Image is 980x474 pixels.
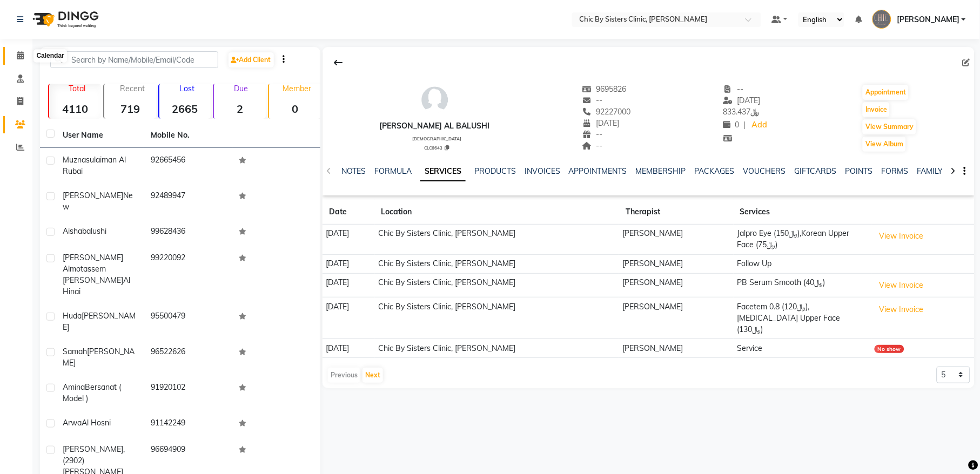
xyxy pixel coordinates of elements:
span: huda [63,311,82,321]
td: 99628436 [144,219,232,246]
a: INVOICES [525,166,560,176]
a: Add [750,118,769,133]
th: Date [323,200,375,225]
button: View Summary [863,119,916,134]
td: [DATE] [323,297,375,339]
span: 0 [723,120,740,130]
div: Calendar [33,50,66,63]
td: [DATE] [323,225,375,255]
button: View Invoice [875,277,929,294]
span: 92227000 [582,107,631,117]
a: FORMS [882,166,909,176]
button: Appointment [863,85,909,100]
span: muzna [63,155,86,165]
td: [PERSON_NAME] [619,297,734,339]
input: Search by Name/Mobile/Email/Code [50,51,218,68]
span: Arwa [63,418,82,428]
span: [DATE] [582,118,620,128]
strong: 2 [214,102,266,116]
td: PB Serum Smooth (﷼40) [734,273,871,297]
div: No show [875,345,904,353]
th: User Name [56,123,144,148]
td: 92489947 [144,184,232,219]
button: View Invoice [875,301,929,318]
span: | [744,119,746,131]
span: [DATE] [723,96,761,105]
strong: 719 [104,102,156,116]
span: [PERSON_NAME] [897,14,959,25]
a: PACKAGES [695,166,735,176]
th: Location [375,200,620,225]
td: [PERSON_NAME] [619,225,734,255]
a: PRODUCTS [474,166,516,176]
span: aisha [63,226,82,236]
td: 95500479 [144,304,232,340]
a: FAMILY [917,166,943,176]
td: [DATE] [323,273,375,297]
td: Chic By Sisters Clinic, [PERSON_NAME] [375,225,620,255]
td: [DATE] [323,339,375,358]
td: 91142249 [144,411,232,437]
span: Al Hosni [82,418,111,428]
a: FORMULA [374,166,412,176]
a: NOTES [341,166,366,176]
strong: 2665 [159,102,211,116]
p: Lost [164,84,211,93]
span: [PERSON_NAME], [63,444,125,454]
span: Samah [63,347,87,356]
a: APPOINTMENTS [569,166,627,176]
a: SERVICES [420,162,466,181]
span: [DEMOGRAPHIC_DATA] [412,136,461,141]
a: Add Client [229,52,274,67]
p: Member [273,84,321,93]
span: [PERSON_NAME] [63,347,135,368]
span: -- [582,141,603,151]
td: 92665456 [144,148,232,184]
span: [PERSON_NAME] almotassem [PERSON_NAME] [63,253,123,285]
button: View Invoice [875,228,929,245]
span: Amina [63,382,85,392]
td: [PERSON_NAME] [619,273,734,297]
td: Chic By Sisters Clinic, [PERSON_NAME] [375,273,620,297]
td: Jalpro Eye (﷼150),Korean Upper Face (﷼75) [734,225,871,255]
span: Bersanat ( Model ) [63,382,121,403]
div: Back to Client [327,52,350,73]
strong: 4110 [49,102,101,116]
button: View Album [863,137,906,152]
td: Chic By Sisters Clinic, [PERSON_NAME] [375,339,620,358]
a: VOUCHERS [743,166,786,176]
span: -- [582,130,603,139]
th: Mobile No. [144,123,232,148]
td: Facetem 0.8 (﷼120),[MEDICAL_DATA] Upper Face (﷼130) [734,297,871,339]
button: Invoice [863,102,890,117]
img: logo [28,4,102,35]
td: [DATE] [323,254,375,273]
span: balushi [82,226,106,236]
button: Next [363,368,383,383]
span: -- [723,84,744,94]
span: -- [582,96,603,105]
span: 9695826 [582,84,627,94]
img: avatar [419,84,451,116]
td: Follow Up [734,254,871,273]
div: CLC6643 [384,144,490,151]
p: Due [216,84,266,93]
strong: 0 [269,102,321,116]
span: ﷼ [751,107,760,117]
p: Total [53,84,101,93]
a: GIFTCARDS [795,166,837,176]
td: [PERSON_NAME] [619,339,734,358]
td: 91920102 [144,375,232,411]
td: [PERSON_NAME] [619,254,734,273]
a: MEMBERSHIP [636,166,686,176]
span: [PERSON_NAME] [63,191,123,200]
span: [PERSON_NAME] [63,311,136,332]
img: GERALDINE ENRIQUEZ MAGO [872,10,891,29]
p: Recent [109,84,156,93]
th: Services [734,200,871,225]
div: [PERSON_NAME] al balushi [380,120,490,132]
span: sulaiman al rubai [63,155,126,176]
td: Chic By Sisters Clinic, [PERSON_NAME] [375,254,620,273]
td: Chic By Sisters Clinic, [PERSON_NAME] [375,297,620,339]
td: Service [734,339,871,358]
